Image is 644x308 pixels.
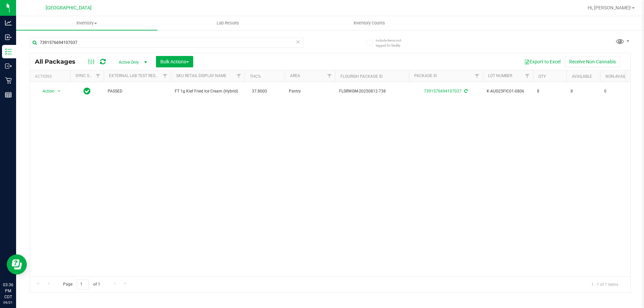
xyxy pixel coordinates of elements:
[16,16,157,30] a: Inventory
[538,74,546,79] a: Qty
[5,91,12,98] inline-svg: Reports
[344,20,394,26] span: Inventory Counts
[57,279,106,290] span: Page of 1
[249,86,270,96] span: 37.8000
[208,20,248,26] span: Lab Results
[290,73,300,78] a: Area
[160,70,171,82] a: Filter
[299,16,440,30] a: Inventory Counts
[176,73,226,78] a: Sku Retail Display Name
[35,58,82,65] span: All Packages
[5,63,12,69] inline-svg: Outbound
[5,34,12,41] inline-svg: Inbound
[156,56,193,67] button: Bulk Actions
[175,88,240,95] span: FT 1g Kief Fried Ice Cream (Hybrid)
[537,88,562,95] span: 8
[157,16,299,30] a: Lab Results
[572,74,592,79] a: Available
[339,88,405,95] span: FLSRWGM-20250812-738
[414,73,437,78] a: Package ID
[571,88,596,95] span: 8
[46,5,92,11] span: [GEOGRAPHIC_DATA]
[487,88,529,95] span: K-AUG25FIC01-0806
[340,74,383,79] a: Flourish Package ID
[108,88,167,95] span: PASSED
[488,73,512,78] a: Lot Number
[463,89,468,94] span: Sync from Compliance System
[233,70,245,82] a: Filter
[5,77,12,84] inline-svg: Retail
[7,254,27,274] iframe: Resource center
[289,88,331,95] span: Pantry
[376,38,409,48] span: Include items not tagged for facility
[3,300,13,305] p: 09/21
[30,38,304,48] input: Search Package ID, Item Name, SKU, Lot or Part Number...
[296,38,300,46] span: Clear
[5,48,12,55] inline-svg: Inventory
[604,88,630,95] span: 0
[75,73,101,78] a: Sync Status
[3,282,13,300] p: 03:36 PM CDT
[93,70,104,82] a: Filter
[324,70,335,82] a: Filter
[565,56,620,67] button: Receive Non-Cannabis
[37,86,55,96] span: Action
[588,5,631,10] span: Hi, [PERSON_NAME]!
[424,89,462,94] a: 7391576694107037
[522,70,533,82] a: Filter
[35,74,67,79] div: Actions
[84,86,91,96] span: In Sync
[5,19,12,26] inline-svg: Analytics
[472,70,483,82] a: Filter
[160,59,189,64] span: Bulk Actions
[520,56,565,67] button: Export to Excel
[77,279,89,290] input: 1
[55,86,63,96] span: select
[16,20,157,26] span: Inventory
[586,279,624,289] span: 1 - 1 of 1 items
[605,74,635,79] a: Non-Available
[250,74,261,79] a: THC%
[109,73,162,78] a: External Lab Test Result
